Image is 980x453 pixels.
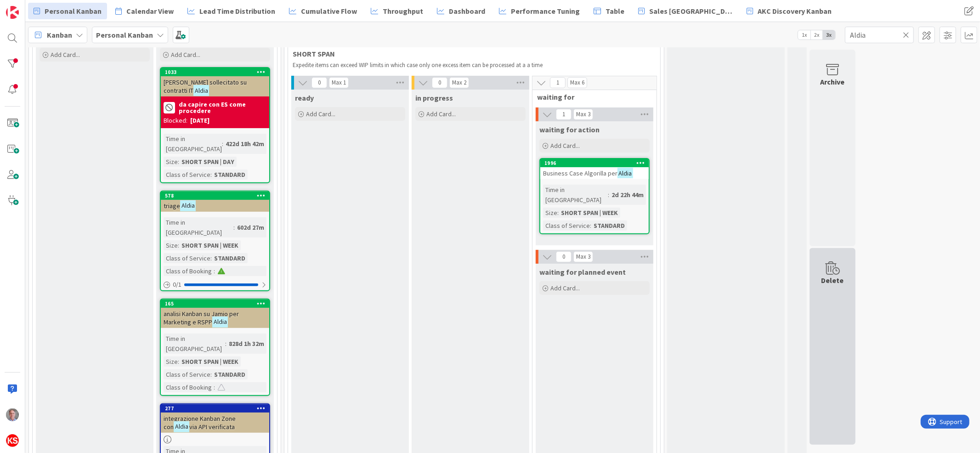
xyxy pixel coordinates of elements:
[550,284,580,292] span: Add Card...
[823,30,835,40] span: 3x
[493,3,585,19] a: Performance Tuning
[570,80,584,85] div: Max 6
[798,30,810,40] span: 1x
[212,253,248,263] div: STANDARD
[283,3,363,19] a: Cumulative Flow
[543,185,608,205] div: Time in [GEOGRAPHIC_DATA]
[164,266,214,276] div: Class of Booking
[165,69,269,75] div: 1033
[165,300,269,307] div: 165
[332,80,346,85] div: Max 1
[306,110,335,118] span: Add Card...
[161,404,269,433] div: 277integrazione Kanban Zone conAldiavia API verificata
[540,159,649,167] div: 1996
[543,169,617,177] span: Business Case Algorilla per
[365,3,429,19] a: Throughput
[617,168,633,178] mark: Aldia
[164,170,210,180] div: Class of Service
[96,30,153,40] b: Personal Kanban
[164,134,222,154] div: Time in [GEOGRAPHIC_DATA]
[164,217,233,238] div: Time in [GEOGRAPHIC_DATA]
[173,280,181,289] span: 0 / 1
[45,6,102,17] span: Personal Kanban
[383,6,423,17] span: Throughput
[164,382,214,392] div: Class of Booking
[161,68,269,76] div: 1033
[540,159,649,179] div: 1996Business Case Algorilla perAldia
[161,404,269,413] div: 277
[591,221,627,231] div: STANDARD
[431,3,491,19] a: Dashboard
[544,160,649,166] div: 1996
[6,434,19,447] img: avatar
[19,1,42,12] span: Support
[556,251,572,262] span: 0
[164,253,210,263] div: Class of Service
[559,208,620,218] div: SHORT SPAN | WEEK
[161,192,269,212] div: 578triageAldia
[537,92,645,102] span: waiting for
[415,93,453,102] span: in progress
[608,190,609,200] span: :
[164,202,180,210] span: triage
[225,339,227,349] span: :
[126,6,174,17] span: Calendar View
[178,357,179,367] span: :
[164,116,187,125] div: Blocked:
[6,6,19,19] img: Visit kanbanzone.com
[179,157,237,167] div: SHORT SPAN | DAY
[199,6,275,17] span: Lead Time Distribution
[179,357,241,367] div: SHORT SPAN | WEEK
[210,369,212,379] span: :
[182,3,281,19] a: Lead Time Distribution
[214,266,215,276] span: :
[539,267,626,277] span: waiting for planned event
[165,193,269,199] div: 578
[47,29,72,40] span: Kanban
[190,116,210,125] div: [DATE]
[606,6,624,17] span: Table
[171,51,200,59] span: Add Card...
[590,221,591,231] span: :
[161,300,269,328] div: 165analisi Kanban su Jamio per Marketing e RSPPAldia
[576,112,590,117] div: Max 3
[432,77,448,88] span: 0
[161,279,269,290] div: 0/1
[164,334,225,354] div: Time in [GEOGRAPHIC_DATA]
[293,49,649,58] span: SHORT SPAN
[511,6,580,17] span: Performance Tuning
[178,157,179,167] span: :
[179,101,266,114] b: da capire con ES come procedere
[543,221,590,231] div: Class of Service
[235,222,266,232] div: 602d 27m
[193,85,209,96] mark: Aldia
[28,3,107,19] a: Personal Kanban
[609,190,646,200] div: 2d 22h 44m
[810,30,823,40] span: 2x
[178,240,179,250] span: :
[556,109,572,120] span: 1
[164,157,178,167] div: Size
[6,408,19,421] img: MR
[233,222,235,232] span: :
[161,300,269,308] div: 165
[557,208,559,218] span: :
[426,110,456,118] span: Add Card...
[51,51,80,59] span: Add Card...
[210,253,212,263] span: :
[293,62,644,69] p: Expedite items can exceed WIP limits in which case only one excess item can be processed at a a time
[164,310,239,326] span: analisi Kanban su Jamio per Marketing e RSPP
[161,192,269,200] div: 578
[164,414,236,431] span: integrazione Kanban Zone con
[543,208,557,218] div: Size
[539,125,600,134] span: waiting for action
[550,142,580,150] span: Add Card...
[210,170,212,180] span: :
[212,369,248,379] div: STANDARD
[821,76,845,87] div: Archive
[164,78,247,95] span: [PERSON_NAME] sollecitato su contratti IT
[550,77,566,88] span: 1
[212,170,248,180] div: STANDARD
[758,6,832,17] span: AKC Discovery Kanban
[164,369,210,379] div: Class of Service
